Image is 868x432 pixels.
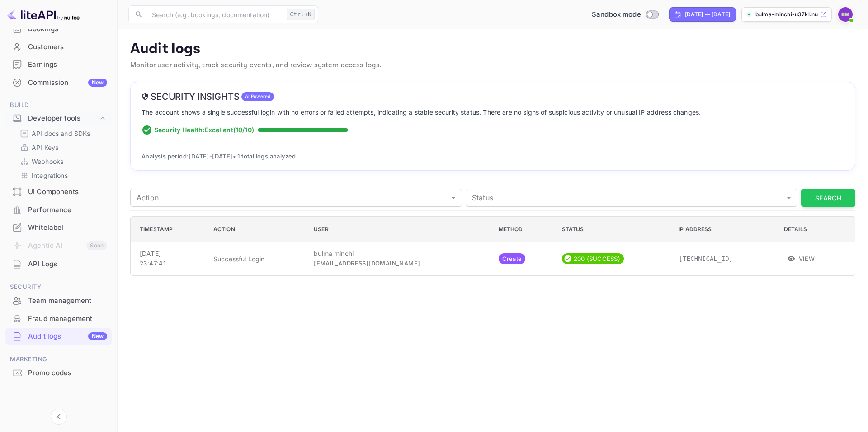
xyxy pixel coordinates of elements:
img: bulma minchi [838,7,853,22]
div: Ctrl+K [287,9,315,20]
a: Promo codes [5,364,112,381]
div: Fraud management [5,310,112,328]
p: Monitor user activity, track security events, and review system access logs. [130,60,855,71]
a: CommissionNew [5,74,112,91]
div: Whitelabel [5,219,112,237]
a: Earnings [5,56,112,73]
div: [DATE] — [DATE] [685,10,730,19]
div: Bookings [5,20,112,38]
p: Security Health: Excellent ( 10 /10) [154,125,254,135]
a: UI Components [5,183,112,200]
div: UI Components [28,187,107,197]
span: 200 (SUCCESS) [570,255,624,264]
span: AI Powered [241,93,274,100]
a: Webhooks [20,157,104,166]
div: New [88,79,107,87]
div: API Logs [5,255,112,273]
a: Fraud management [5,310,112,327]
a: API docs and SDKs [20,129,104,138]
p: Integrations [32,171,68,180]
div: Performance [5,201,112,219]
div: New [88,332,107,340]
div: UI Components [5,183,112,201]
span: Sandbox mode [592,9,641,20]
input: Search (e.g. bookings, documentation) [146,5,283,23]
a: Customers [5,38,112,55]
span: Marketing [5,354,112,364]
a: Performance [5,201,112,218]
div: CommissionNew [5,74,112,92]
div: Team management [28,296,107,306]
div: Webhooks [16,155,108,168]
p: Successful Login [213,254,299,264]
div: Audit logsNew [5,328,112,345]
a: Audit logsNew [5,328,112,344]
span: Create [499,255,526,264]
th: Action [206,217,307,242]
div: Customers [28,42,107,52]
div: Promo codes [5,364,112,382]
button: View [784,252,819,265]
a: Integrations [20,171,104,180]
p: Webhooks [32,157,63,166]
th: Timestamp [131,217,206,242]
th: Status [555,217,672,242]
div: Whitelabel [28,223,107,233]
button: Collapse navigation [51,409,67,425]
span: 23:47:41 [140,260,165,267]
p: bulma minchi [314,249,484,258]
a: Team management [5,292,112,309]
p: bulma-minchi-u37kl.nui... [755,10,818,19]
div: Earnings [28,60,107,70]
button: Search [801,189,855,207]
div: Earnings [5,56,112,74]
span: Analysis period: [DATE] - [DATE] • 1 total logs analyzed [142,153,296,160]
div: Performance [28,205,107,215]
h6: Security Insights [142,91,240,102]
div: Fraud management [28,314,107,324]
p: Audit logs [130,40,855,58]
div: Commission [28,78,107,88]
p: API docs and SDKs [32,129,90,138]
div: Audit logs [28,331,107,342]
div: Developer tools [28,113,98,124]
span: Security [5,282,112,292]
a: API Keys [20,143,104,152]
th: User [307,217,491,242]
th: Method [491,217,555,242]
p: The account shows a single successful login with no errors or failed attempts, indicating a stabl... [142,107,844,117]
span: [EMAIL_ADDRESS][DOMAIN_NAME] [314,260,420,267]
div: API Logs [28,259,107,269]
div: Bookings [28,24,107,34]
div: API docs and SDKs [16,127,108,140]
div: Promo codes [28,368,107,378]
a: Whitelabel [5,219,112,236]
th: IP Address [671,217,777,242]
a: Bookings [5,20,112,37]
img: LiteAPI logo [7,7,80,22]
div: Switch to Production mode [588,9,662,20]
p: API Keys [32,143,58,152]
div: Integrations [16,169,108,182]
a: API Logs [5,255,112,272]
th: Details [777,217,855,242]
span: Build [5,100,112,110]
div: Customers [5,38,112,56]
div: Team management [5,292,112,310]
div: API Keys [16,141,108,154]
p: [TECHNICAL_ID] [679,254,769,264]
div: Developer tools [5,111,112,126]
p: [DATE] [140,249,199,258]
